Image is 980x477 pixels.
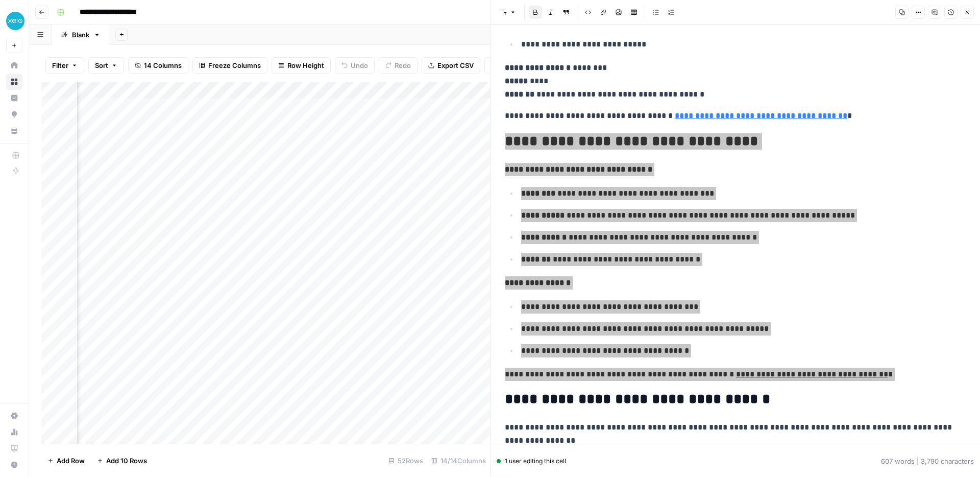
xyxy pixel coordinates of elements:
button: Add Row [41,452,91,469]
a: Opportunities [6,106,22,123]
button: Help + Support [6,457,22,473]
a: Usage [6,424,22,440]
button: Redo [379,57,418,74]
div: 607 words | 3,790 characters [881,456,974,466]
a: Settings [6,408,22,424]
button: Add 10 Rows [91,452,153,469]
a: Learning Hub [6,440,22,457]
span: Undo [351,60,368,70]
div: 52 Rows [384,452,427,469]
button: Filter [45,57,84,74]
button: Row Height [272,57,331,74]
a: Browse [6,74,22,90]
a: Blank [52,25,109,45]
span: Redo [395,60,411,70]
button: Workspace: XeroOps [6,8,22,34]
span: Freeze Columns [208,60,261,70]
button: Sort [88,57,124,74]
a: Home [6,57,22,74]
div: 1 user editing this cell [497,457,566,466]
span: Sort [95,60,108,70]
img: XeroOps Logo [6,12,24,30]
span: Add 10 Rows [106,456,147,466]
button: Undo [335,57,375,74]
div: 14/14 Columns [427,452,490,469]
span: Row Height [287,60,324,70]
a: Your Data [6,123,22,139]
button: Export CSV [422,57,480,74]
button: Freeze Columns [192,57,267,74]
span: Export CSV [437,60,474,70]
div: Blank [72,30,89,40]
button: 14 Columns [128,57,188,74]
span: 14 Columns [144,60,182,70]
a: Insights [6,90,22,106]
span: Add Row [57,456,85,466]
span: Filter [52,60,68,70]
